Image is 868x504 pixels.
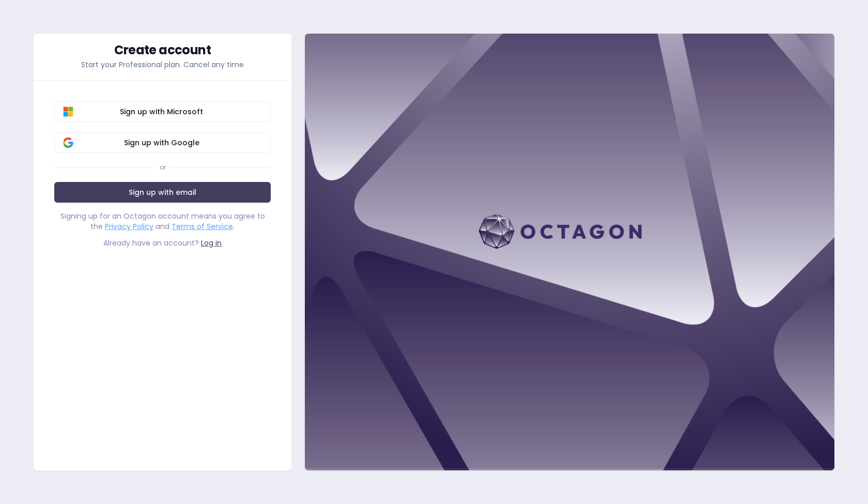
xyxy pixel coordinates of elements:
[54,132,271,153] button: Sign up with Google
[61,138,262,148] span: Sign up with Google
[54,44,271,56] div: Create account
[54,59,271,70] p: Start your Professional plan. Cancel any time
[54,182,271,203] a: Sign up with email
[54,101,271,122] button: Sign up with Microsoft
[172,221,233,232] a: Terms of Service
[160,163,166,172] div: or
[105,221,153,232] a: Privacy Policy
[54,238,271,248] div: Already have an account?
[54,211,271,232] div: Signing up for an Octagon account means you agree to the and .
[201,238,222,248] a: Log in
[61,106,262,117] span: Sign up with Microsoft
